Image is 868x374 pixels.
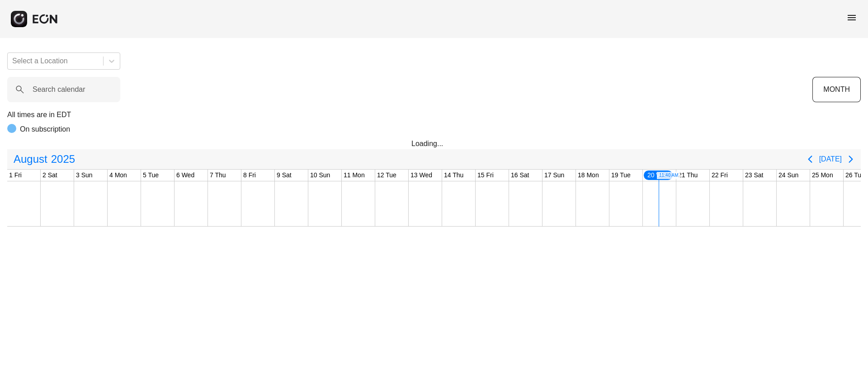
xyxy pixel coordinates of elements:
div: 26 Tue [844,170,867,181]
label: Search calendar [33,84,85,95]
div: 11 Mon [342,170,367,181]
div: 21 Thu [676,170,699,181]
span: menu [846,12,857,23]
div: 20 Wed [643,170,674,181]
button: MONTH [812,77,861,102]
div: 6 Wed [175,170,196,181]
div: 12 Tue [375,170,398,181]
div: 7 Thu [208,170,228,181]
div: 2 Sat [41,170,59,181]
button: Previous page [801,150,819,168]
div: 14 Thu [442,170,465,181]
div: 3 Sun [74,170,94,181]
div: 10 Sun [308,170,332,181]
div: 15 Fri [476,170,495,181]
div: 18 Mon [576,170,601,181]
div: 24 Sun [777,170,800,181]
div: 17 Sun [542,170,566,181]
div: 23 Sat [743,170,765,181]
div: 8 Fri [241,170,258,181]
div: 5 Tue [141,170,160,181]
p: On subscription [20,124,70,135]
button: August2025 [8,150,80,168]
div: 16 Sat [509,170,531,181]
button: Next page [842,150,860,168]
div: 25 Mon [810,170,835,181]
span: August [12,150,49,168]
span: 2025 [49,150,77,168]
div: 1 Fri [7,170,24,181]
button: [DATE] [819,151,842,167]
div: 19 Tue [609,170,632,181]
div: 9 Sat [275,170,293,181]
div: 13 Wed [409,170,434,181]
div: 22 Fri [710,170,730,181]
div: Loading... [411,138,457,149]
p: All times are in EDT [7,109,861,120]
div: 4 Mon [108,170,129,181]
